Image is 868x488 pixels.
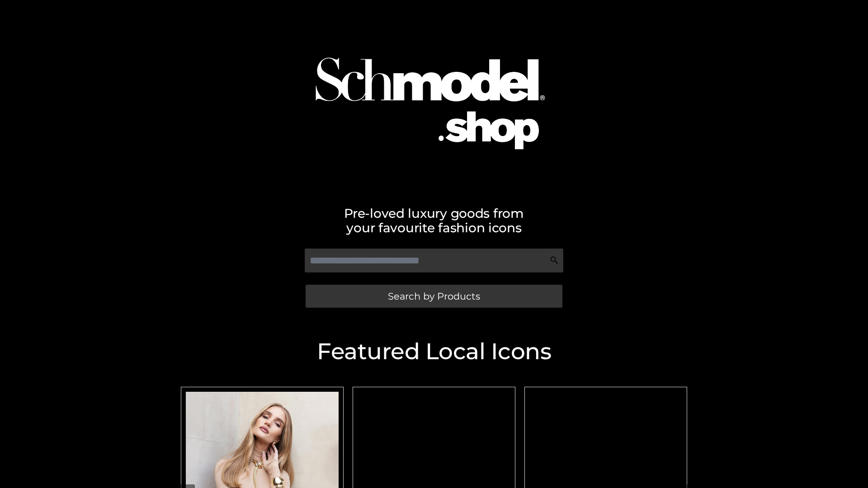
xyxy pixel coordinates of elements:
span: Search by Products [388,291,480,301]
img: Search Icon [550,256,559,265]
h2: Pre-loved luxury goods from your favourite fashion icons [176,206,692,235]
h2: Featured Local Icons​ [176,340,692,363]
a: Search by Products [306,285,562,308]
